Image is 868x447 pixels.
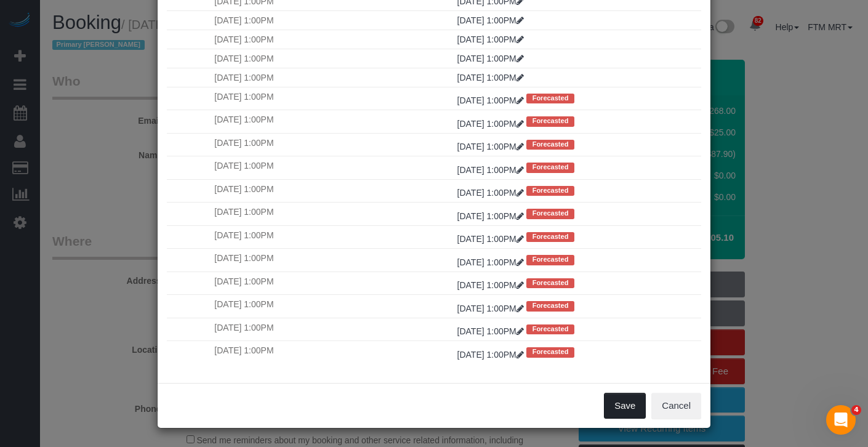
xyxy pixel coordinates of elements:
[211,68,454,87] td: [DATE] 1:00PM
[457,165,526,175] a: [DATE] 1:00PM
[457,304,526,313] a: [DATE] 1:00PM
[457,34,524,44] a: [DATE] 1:00PM
[526,94,575,103] span: Forecasted
[526,209,575,219] span: Forecasted
[604,393,646,419] button: Save
[457,142,526,151] a: [DATE] 1:00PM
[457,119,526,129] a: [DATE] 1:00PM
[457,15,524,25] a: [DATE] 1:00PM
[211,30,454,49] td: [DATE] 1:00PM
[457,280,526,290] a: [DATE] 1:00PM
[526,163,575,172] span: Forecasted
[457,95,526,105] a: [DATE] 1:00PM
[526,255,575,265] span: Forecasted
[651,393,701,419] button: Cancel
[211,341,454,364] td: [DATE] 1:00PM
[211,225,454,248] td: [DATE] 1:00PM
[211,203,454,225] td: [DATE] 1:00PM
[526,116,575,126] span: Forecasted
[826,405,856,435] iframe: Intercom live chat
[457,326,526,336] a: [DATE] 1:00PM
[526,232,575,242] span: Forecasted
[526,278,575,288] span: Forecasted
[211,49,454,68] td: [DATE] 1:00PM
[457,257,526,267] a: [DATE] 1:00PM
[526,347,575,357] span: Forecasted
[526,324,575,334] span: Forecasted
[457,234,526,244] a: [DATE] 1:00PM
[457,350,526,360] a: [DATE] 1:00PM
[457,211,526,221] a: [DATE] 1:00PM
[211,249,454,272] td: [DATE] 1:00PM
[457,73,524,83] a: [DATE] 1:00PM
[211,272,454,294] td: [DATE] 1:00PM
[526,301,575,311] span: Forecasted
[457,188,526,198] a: [DATE] 1:00PM
[526,140,575,150] span: Forecasted
[457,54,524,63] a: [DATE] 1:00PM
[211,133,454,156] td: [DATE] 1:00PM
[526,186,575,196] span: Forecasted
[211,87,454,110] td: [DATE] 1:00PM
[851,405,861,415] span: 4
[211,156,454,179] td: [DATE] 1:00PM
[211,318,454,340] td: [DATE] 1:00PM
[211,179,454,202] td: [DATE] 1:00PM
[211,10,454,30] td: [DATE] 1:00PM
[211,110,454,133] td: [DATE] 1:00PM
[211,295,454,318] td: [DATE] 1:00PM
